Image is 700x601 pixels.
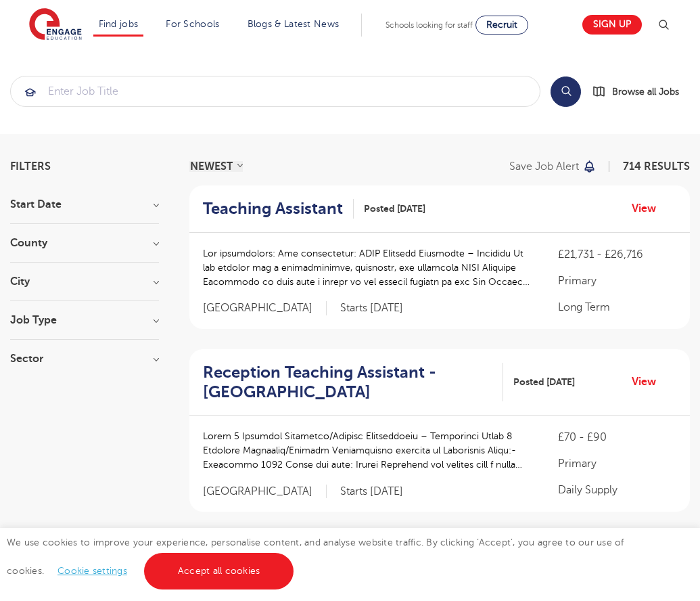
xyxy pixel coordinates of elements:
div: Submit [10,76,540,107]
h3: Job Type [10,315,159,326]
p: Starts [DATE] [340,485,403,499]
h3: City [10,276,159,287]
a: Browse all Jobs [592,84,690,99]
span: We use cookies to improve your experience, personalise content, and analyse website traffic. By c... [7,537,624,576]
a: Cookie settings [57,566,127,576]
h3: Start Date [10,199,159,210]
a: Accept all cookies [144,553,294,589]
p: Daily Supply [558,482,676,498]
input: Submit [11,76,540,106]
p: Save job alert [509,161,579,172]
span: Recruit [486,20,517,30]
p: Long Term [558,299,676,315]
p: £21,731 - £26,716 [558,246,676,263]
button: Search [551,76,581,107]
a: Reception Teaching Assistant - [GEOGRAPHIC_DATA] [203,363,503,402]
h2: Teaching Assistant [203,199,343,219]
p: Primary [558,455,676,472]
a: Blogs & Latest News [248,19,340,29]
p: Starts [DATE] [340,301,403,315]
a: Recruit [475,16,528,35]
span: Filters [10,161,51,172]
a: Sign up [582,15,642,35]
a: View [632,200,666,217]
p: Primary [558,273,676,289]
span: [GEOGRAPHIC_DATA] [203,485,327,499]
span: Browse all Jobs [612,84,679,99]
button: Save job alert [509,161,597,172]
span: Posted [DATE] [364,202,425,216]
h2: Reception Teaching Assistant - [GEOGRAPHIC_DATA] [203,363,492,402]
span: 714 RESULTS [623,160,690,173]
p: Lorem 5 Ipsumdol Sitametco/Adipisc Elitseddoeiu – Temporinci Utlab 8 Etdolore Magnaaliq/Enimadm V... [203,429,531,472]
img: Engage Education [29,8,82,42]
span: [GEOGRAPHIC_DATA] [203,301,327,315]
a: Teaching Assistant [203,199,354,219]
p: £70 - £90 [558,429,676,445]
h3: Sector [10,353,159,364]
a: Find jobs [99,19,139,29]
span: Schools looking for staff [386,20,473,30]
a: For Schools [166,19,219,29]
span: Posted [DATE] [513,375,575,389]
h3: County [10,238,159,248]
a: View [632,373,666,391]
p: Lor ipsumdolors: Ame consectetur: ADIP Elitsedd Eiusmodte – Incididu Ut lab etdolor mag a enimadm... [203,246,531,289]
